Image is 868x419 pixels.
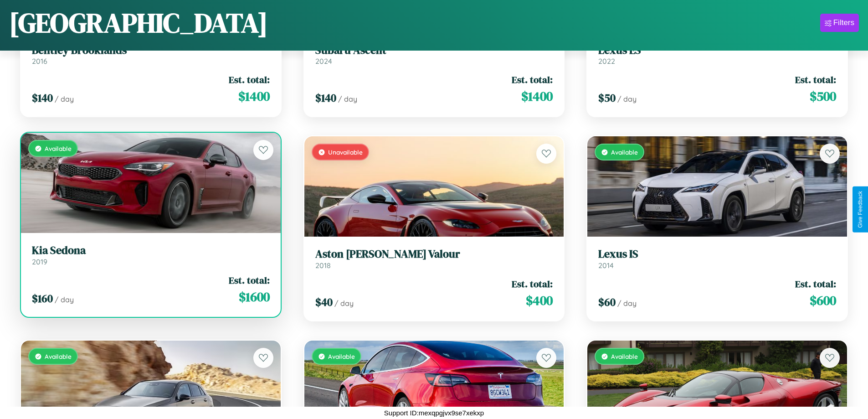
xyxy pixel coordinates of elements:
h3: Lexus IS [598,248,836,261]
span: / day [617,94,637,103]
a: Subaru Ascent2024 [315,44,553,66]
span: $ 1400 [238,87,270,105]
span: 2014 [598,261,614,270]
h3: Kia Sedona [32,244,270,257]
span: $ 140 [315,90,336,105]
button: Filters [820,14,859,32]
span: $ 160 [32,291,53,306]
span: $ 1400 [521,87,553,105]
span: Est. total: [795,73,836,86]
span: Est. total: [795,277,836,290]
span: $ 600 [810,291,836,310]
a: Lexus ES2022 [598,44,836,66]
span: 2022 [598,57,615,66]
span: 2019 [32,257,47,266]
span: $ 50 [598,90,616,105]
span: Unavailable [328,148,363,156]
a: Lexus IS2014 [598,248,836,270]
span: / day [55,295,74,304]
span: 2016 [32,57,47,66]
p: Support ID: mexqpgjvx9se7xekxp [384,407,484,419]
a: Kia Sedona2019 [32,244,270,266]
span: $ 1600 [239,288,270,306]
span: Available [45,145,72,152]
span: $ 500 [810,87,836,105]
h1: [GEOGRAPHIC_DATA] [9,4,268,41]
div: Filters [833,18,854,27]
span: / day [338,94,357,103]
span: 2018 [315,261,331,270]
h3: Aston [PERSON_NAME] Valour [315,248,553,261]
span: / day [55,94,74,103]
span: $ 400 [526,291,553,310]
a: Aston [PERSON_NAME] Valour2018 [315,248,553,270]
span: Available [611,148,638,156]
span: Est. total: [512,277,553,290]
span: Available [611,352,638,360]
div: Give Feedback [857,191,863,228]
span: / day [617,299,637,308]
span: Est. total: [229,274,270,287]
span: $ 40 [315,295,333,310]
span: $ 140 [32,90,53,105]
span: / day [334,299,354,308]
span: Available [45,352,72,360]
span: Est. total: [229,73,270,86]
span: $ 60 [598,295,616,310]
span: 2024 [315,57,332,66]
span: Est. total: [512,73,553,86]
span: Available [328,352,355,360]
a: Bentley Brooklands2016 [32,44,270,66]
